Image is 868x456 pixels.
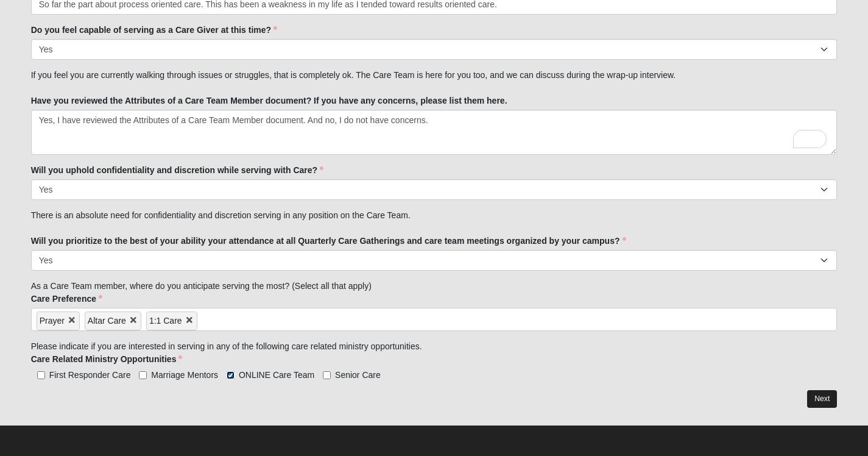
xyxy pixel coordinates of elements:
[807,390,837,408] a: Next
[31,293,102,305] label: Care Preference
[31,353,183,365] label: Care Related Ministry Opportunities
[335,370,381,380] span: Senior Care
[31,235,626,247] label: Will you prioritize to the best of your ability your attendance at all Quarterly Care Gatherings ...
[37,371,45,379] input: First Responder Care
[88,316,126,326] span: Altar Care
[149,316,182,326] span: 1:1 Care
[151,370,218,380] span: Marriage Mentors
[139,371,147,379] input: Marriage Mentors
[239,370,314,380] span: ONLINE Care Team
[49,370,131,380] span: First Responder Care
[323,371,331,379] input: Senior Care
[31,164,323,176] label: Will you uphold confidentiality and discretion while serving with Care?
[227,371,235,379] input: ONLINE Care Team
[40,316,65,326] span: Prayer
[31,94,507,107] label: Have you reviewed the Attributes of a Care Team Member document? If you have any concerns, please...
[31,24,277,36] label: Do you feel capable of serving as a Care Giver at this time?
[31,110,838,155] textarea: To enrich screen reader interactions, please activate Accessibility in Grammarly extension settings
